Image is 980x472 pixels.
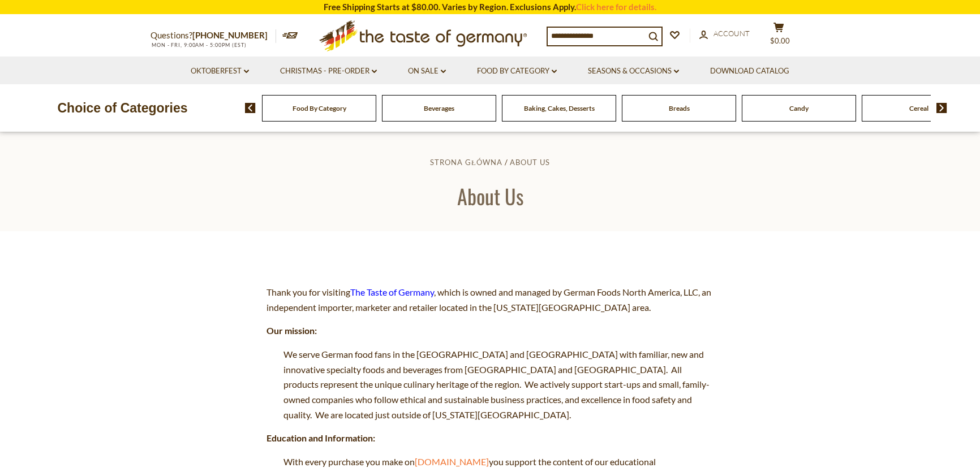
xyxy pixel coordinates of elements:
[280,65,377,77] a: Christmas - PRE-ORDER
[267,325,317,336] strong: Our mission:
[588,65,679,77] a: Seasons & Occasions
[35,183,945,209] h1: About Us
[415,456,489,467] a: [DOMAIN_NAME]
[191,65,249,77] a: Oktoberfest
[699,28,750,40] a: Account
[293,104,346,112] a: Food By Category
[267,287,711,313] span: Thank you for visiting , which is owned and managed by German Foods North America, LLC, an indepe...
[576,2,656,12] a: Click here for details.
[524,104,595,112] a: Baking, Cakes, Desserts
[669,104,690,112] a: Breads
[789,104,809,112] a: Candy
[770,36,790,45] span: $0.00
[245,103,256,113] img: previous arrow
[408,65,446,77] a: On Sale
[151,28,276,43] p: Questions?
[510,158,550,167] a: About Us
[192,30,268,40] a: [PHONE_NUMBER]
[477,65,557,77] a: Food By Category
[713,29,750,38] span: Account
[710,65,789,77] a: Download Catalog
[430,158,502,167] a: Strona główna
[936,103,947,113] img: next arrow
[267,432,375,443] strong: Education and Information:
[909,104,929,112] a: Cereal
[151,42,247,48] span: MON - FRI, 9:00AM - 5:00PM (EST)
[350,287,434,297] a: The Taste of Germany
[762,22,796,50] button: $0.00
[424,104,454,112] a: Beverages
[283,349,710,420] span: We serve German food fans in the [GEOGRAPHIC_DATA] and [GEOGRAPHIC_DATA] with familiar, new and i...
